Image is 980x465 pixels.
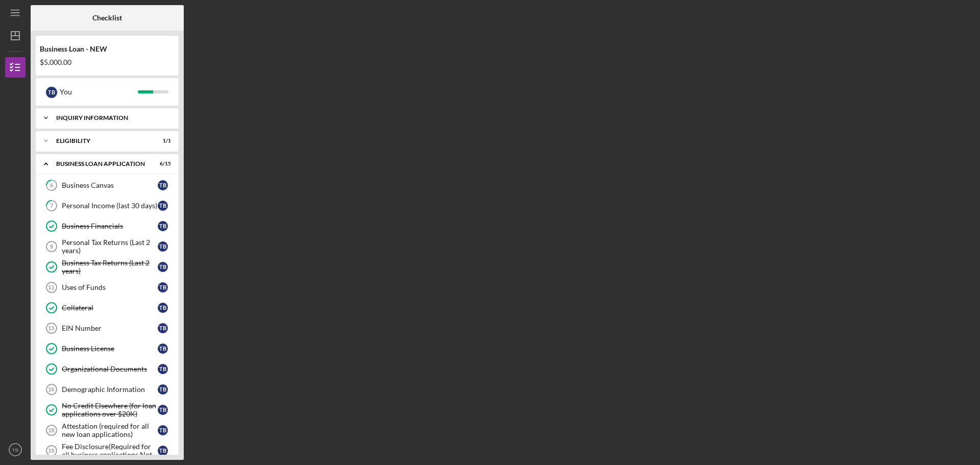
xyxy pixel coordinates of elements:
[158,180,168,190] div: T B
[62,222,158,230] div: Business Financials
[158,323,168,333] div: T B
[41,277,174,298] a: 11Uses of FundsTB
[41,257,174,277] a: Business Tax Returns (Last 2 years)TB
[62,181,158,189] div: Business Canvas
[41,195,174,216] a: 7Personal Income (last 30 days)TB
[48,386,54,393] tspan: 16
[41,400,174,420] a: No Credit Elsewhere (for loan applications over $20K)TB
[48,427,54,433] tspan: 18
[62,365,158,373] div: Organizational Documents
[158,384,168,395] div: T B
[50,243,53,250] tspan: 9
[50,182,54,189] tspan: 6
[62,238,158,255] div: Personal Tax Returns (Last 2 years)
[41,440,174,461] a: 19Fee Disclosure(Required for all business applications,Not needed for Contractor loans)TB
[5,439,26,460] button: TB
[41,236,174,257] a: 9Personal Tax Returns (Last 2 years)TB
[41,318,174,338] a: 13EIN NumberTB
[56,161,145,167] div: BUSINESS LOAN APPLICATION
[41,298,174,318] a: CollateralTB
[62,304,158,312] div: Collateral
[153,138,171,144] div: 1 / 1
[158,262,168,272] div: T B
[158,446,168,456] div: T B
[62,422,158,438] div: Attestation (required for all new loan applications)
[158,221,168,231] div: T B
[41,379,174,400] a: 16Demographic InformationTB
[92,14,122,22] b: Checklist
[158,282,168,292] div: T B
[62,443,158,459] div: Fee Disclosure(Required for all business applications,Not needed for Contractor loans)
[158,201,168,211] div: T B
[158,241,168,252] div: T B
[41,338,174,359] a: Business LicenseTB
[62,202,158,210] div: Personal Income (last 30 days)
[62,324,158,332] div: EIN Number
[62,345,158,353] div: Business License
[153,161,171,167] div: 6 / 15
[158,344,168,354] div: T B
[60,83,138,101] div: You
[48,325,54,331] tspan: 13
[41,359,174,379] a: Organizational DocumentsTB
[62,283,158,291] div: Uses of Funds
[12,447,18,453] text: TB
[50,203,54,209] tspan: 7
[62,402,158,418] div: No Credit Elsewhere (for loan applications over $20K)
[62,385,158,394] div: Demographic Information
[40,45,175,53] div: Business Loan - NEW
[62,259,158,275] div: Business Tax Returns (Last 2 years)
[56,138,145,144] div: ELIGIBILITY
[158,303,168,313] div: T B
[41,420,174,440] a: 18Attestation (required for all new loan applications)TB
[158,425,168,435] div: T B
[48,284,54,290] tspan: 11
[41,216,174,236] a: Business FinancialsTB
[48,448,54,454] tspan: 19
[46,87,57,98] div: T B
[40,58,175,66] div: $5,000.00
[41,175,174,195] a: 6Business CanvasTB
[158,364,168,374] div: T B
[56,115,166,121] div: INQUIRY INFORMATION
[158,405,168,415] div: T B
